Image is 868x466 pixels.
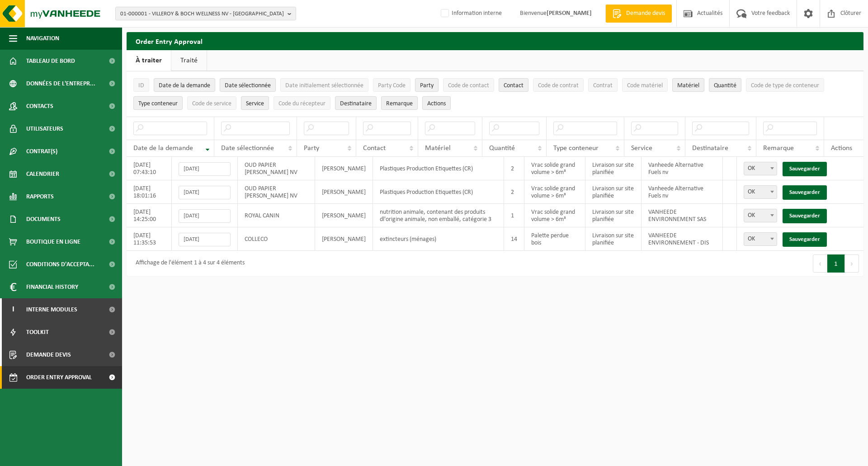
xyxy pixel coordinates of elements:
[373,157,504,180] td: Plastiques Production Etiquettes (CR)
[26,231,80,253] span: Boutique en ligne
[115,7,296,20] button: 01-000001 - VILLEROY & BOCH WELLNESS NV - [GEOGRAPHIC_DATA]
[420,82,434,89] span: Party
[26,72,95,95] span: Données de l'entrepr...
[677,82,699,89] span: Matériel
[744,162,777,175] span: OK
[363,145,386,152] span: Contact
[642,204,723,227] td: VANHEEDE ENVIRONNEMENT SAS
[425,145,451,152] span: Matériel
[138,100,178,107] span: Type conteneur
[280,78,368,92] button: Date initialement sélectionnéeDate initialement sélectionnée: Activate to sort
[315,204,373,227] td: [PERSON_NAME]
[26,298,77,321] span: Interne modules
[813,254,827,273] button: Previous
[585,204,642,227] td: Livraison sur site planifiée
[159,82,210,89] span: Date de la demande
[127,204,172,227] td: [DATE] 14:25:00
[26,208,61,231] span: Documents
[642,157,723,180] td: Vanheede Alternative Fuels nv
[192,100,231,107] span: Code de service
[120,7,284,21] span: 01-000001 - VILLEROY & BOCH WELLNESS NV - [GEOGRAPHIC_DATA]
[378,82,406,89] span: Party Code
[642,180,723,204] td: Vanheede Alternative Fuels nv
[221,145,274,152] span: Date sélectionnée
[238,157,315,180] td: OUD PAPIER [PERSON_NAME] NV
[127,180,172,204] td: [DATE] 18:01:16
[744,209,777,222] span: OK
[278,100,325,107] span: Code du récepteur
[315,157,373,180] td: [PERSON_NAME]
[26,321,49,344] span: Toolkit
[238,204,315,227] td: ROYAL CANIN
[783,209,827,223] a: Sauvegarder
[127,32,863,50] h2: Order Entry Approval
[714,82,736,89] span: Quantité
[138,82,144,89] span: ID
[238,180,315,204] td: OUD PAPIER [PERSON_NAME] NV
[381,96,418,110] button: RemarqueRemarque: Activate to sort
[274,96,330,110] button: Code du récepteurCode du récepteur: Activate to sort
[627,82,663,89] span: Code matériel
[340,100,372,107] span: Destinataire
[26,366,92,389] span: Order entry approval
[489,145,515,152] span: Quantité
[746,78,824,92] button: Code de type de conteneurCode de type de conteneur: Activate to sort
[422,96,451,110] button: Actions
[439,7,502,20] label: Information interne
[127,50,171,71] a: À traiter
[131,255,245,272] div: Affichage de l'élément 1 à 4 sur 4 éléments
[709,78,741,92] button: QuantitéQuantité: Activate to sort
[26,253,94,276] span: Conditions d'accepta...
[524,180,585,204] td: Vrac solide grand volume > 6m³
[154,78,215,92] button: Date de la demandeDate de la demande: Activate to remove sorting
[26,95,53,118] span: Contacts
[443,78,494,92] button: Code de contactCode de contact: Activate to sort
[335,96,377,110] button: DestinataireDestinataire : Activate to sort
[585,227,642,251] td: Livraison sur site planifiée
[845,254,859,273] button: Next
[672,78,704,92] button: MatérielMatériel: Activate to sort
[585,157,642,180] td: Livraison sur site planifiée
[692,145,728,152] span: Destinataire
[744,209,777,222] span: OK
[504,180,524,204] td: 2
[26,276,78,298] span: Financial History
[524,157,585,180] td: Vrac solide grand volume > 6m³
[315,227,373,251] td: [PERSON_NAME]
[585,180,642,204] td: Livraison sur site planifiée
[783,185,827,200] a: Sauvegarder
[133,78,149,92] button: IDID: Activate to sort
[26,140,57,163] span: Contrat(s)
[26,27,59,50] span: Navigation
[631,145,652,152] span: Service
[504,227,524,251] td: 14
[499,78,528,92] button: ContactContact: Activate to sort
[26,163,59,185] span: Calendrier
[642,227,723,251] td: VANHEEDE ENVIRONNEMENT - DIS
[783,232,827,247] a: Sauvegarder
[386,100,413,107] span: Remarque
[373,204,504,227] td: nutrition animale, contenant des produits dl'origine animale, non emballé, catégorie 3
[524,204,585,227] td: Vrac solide grand volume > 6m³
[415,78,439,92] button: PartyParty: Activate to sort
[624,9,667,18] span: Demande devis
[744,233,777,245] span: OK
[744,185,777,199] span: OK
[241,96,269,110] button: ServiceService: Activate to sort
[744,186,777,198] span: OK
[831,145,852,152] span: Actions
[26,344,71,366] span: Demande devis
[533,78,584,92] button: Code de contratCode de contrat: Activate to sort
[26,50,75,72] span: Tableau de bord
[504,204,524,227] td: 1
[588,78,618,92] button: ContratContrat: Activate to sort
[622,78,668,92] button: Code matérielCode matériel: Activate to sort
[9,298,17,321] span: I
[373,180,504,204] td: Plastiques Production Etiquettes (CR)
[238,227,315,251] td: COLLECO
[524,227,585,251] td: Palette perdue bois
[827,254,845,273] button: 1
[285,82,363,89] span: Date initialement sélectionnée
[538,82,579,89] span: Code de contrat
[133,145,193,152] span: Date de la demande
